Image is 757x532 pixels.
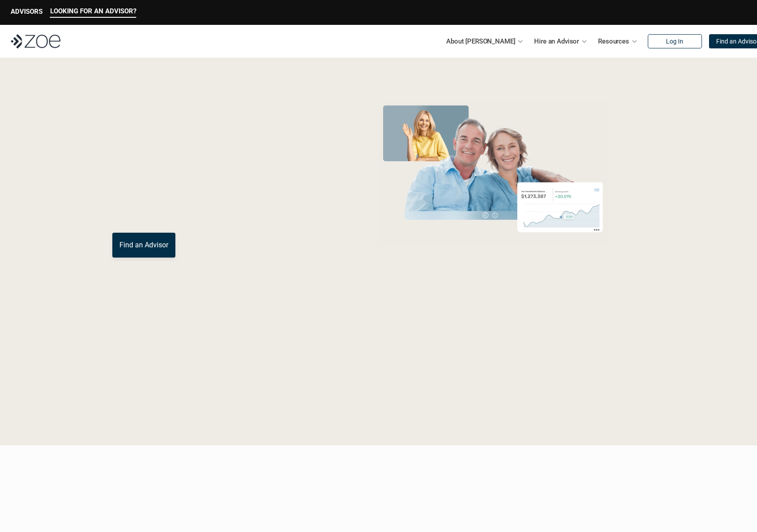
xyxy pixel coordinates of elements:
p: About [PERSON_NAME] [446,35,515,48]
a: Log In [648,34,702,48]
p: ADVISORS [11,8,43,16]
p: You deserve an advisor you can trust. [PERSON_NAME], hire, and invest with vetted, fiduciary, fin... [112,201,341,222]
p: LOOKING FOR AN ADVISOR? [50,7,136,15]
p: Find an Advisor [119,241,168,249]
a: Find an Advisor [112,233,175,258]
p: Resources [598,35,629,48]
p: Loremipsum: *DolOrsi Ametconsecte adi Eli Seddoeius tem inc utlaboreet. Dol 7762 MagNaal Enimadmi... [21,371,736,403]
span: Grow Your Wealth [112,98,310,132]
span: with a Financial Advisor [112,128,292,192]
p: Hire an Advisor [534,35,579,48]
em: The information in the visuals above is for illustrative purposes only and does not represent an ... [370,251,616,256]
img: Zoe Financial Hero Image [375,101,611,246]
p: Log In [666,38,683,45]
